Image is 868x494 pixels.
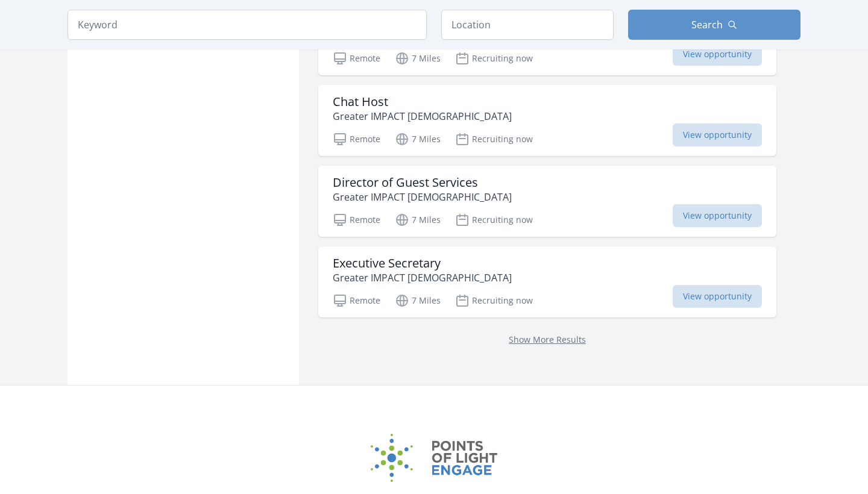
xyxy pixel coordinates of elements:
p: 7 Miles [395,51,441,66]
img: Points of Light Engage [371,434,497,482]
a: Executive Secretary Greater IMPACT [DEMOGRAPHIC_DATA] Remote 7 Miles Recruiting now View opportunity [318,246,776,317]
p: Greater IMPACT [DEMOGRAPHIC_DATA] [333,190,512,204]
h3: Chat Host [333,95,512,109]
span: View opportunity [673,285,762,308]
span: Search [691,17,723,32]
a: Show More Results [509,334,586,345]
p: Recruiting now [455,51,533,66]
p: 7 Miles [395,132,441,146]
input: Location [441,10,614,40]
a: Chat Host Greater IMPACT [DEMOGRAPHIC_DATA] Remote 7 Miles Recruiting now View opportunity [318,85,776,156]
p: Recruiting now [455,293,533,308]
p: Remote [333,293,380,308]
p: 7 Miles [395,213,441,227]
p: 7 Miles [395,293,441,308]
span: View opportunity [673,123,762,146]
p: Remote [333,132,380,146]
h3: Director of Guest Services [333,175,512,190]
input: Keyword [68,10,427,40]
p: Greater IMPACT [DEMOGRAPHIC_DATA] [333,270,512,285]
h3: Executive Secretary [333,256,512,270]
p: Greater IMPACT [DEMOGRAPHIC_DATA] [333,109,512,123]
span: View opportunity [673,43,762,66]
span: View opportunity [673,204,762,227]
a: Director of Guest Services Greater IMPACT [DEMOGRAPHIC_DATA] Remote 7 Miles Recruiting now View o... [318,166,776,237]
p: Recruiting now [455,132,533,146]
p: Remote [333,213,380,227]
p: Recruiting now [455,213,533,227]
p: Remote [333,51,380,66]
button: Search [628,10,800,40]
